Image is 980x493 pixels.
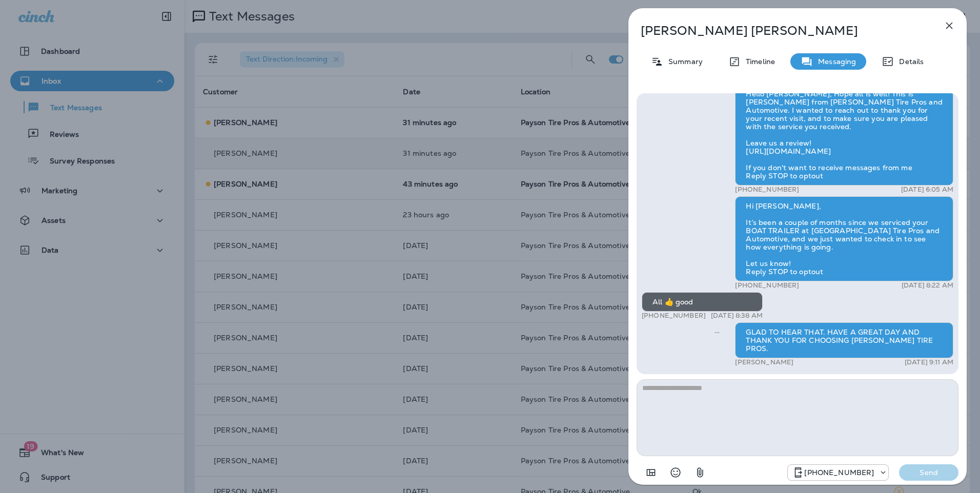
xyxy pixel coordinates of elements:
[642,312,706,320] p: [PHONE_NUMBER]
[735,358,793,366] p: [PERSON_NAME]
[735,186,799,194] p: [PHONE_NUMBER]
[813,57,856,66] p: Messaging
[735,196,953,281] div: Hi [PERSON_NAME], It’s been a couple of months since we serviced your BOAT TRAILER at [GEOGRAPHIC...
[905,358,953,366] p: [DATE] 9:11 AM
[741,57,775,66] p: Timeline
[641,24,921,38] p: [PERSON_NAME] [PERSON_NAME]
[714,327,720,336] span: Sent
[804,468,874,477] p: [PHONE_NUMBER]
[711,312,763,320] p: [DATE] 8:38 AM
[788,466,888,479] div: +1 (928) 260-4498
[663,57,703,66] p: Summary
[665,462,686,483] button: Select an emoji
[902,281,953,290] p: [DATE] 8:22 AM
[894,57,924,66] p: Details
[735,84,953,186] div: Hello [PERSON_NAME], Hope all is well! This is [PERSON_NAME] from [PERSON_NAME] Tire Pros and Aut...
[735,322,953,358] div: GLAD TO HEAR THAT. HAVE A GREAT DAY AND THANK YOU FOR CHOOSING [PERSON_NAME] TIRE PROS.
[641,462,661,483] button: Add in a premade template
[735,281,799,290] p: [PHONE_NUMBER]
[642,292,763,312] div: All 👍 good
[901,186,953,194] p: [DATE] 6:05 AM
